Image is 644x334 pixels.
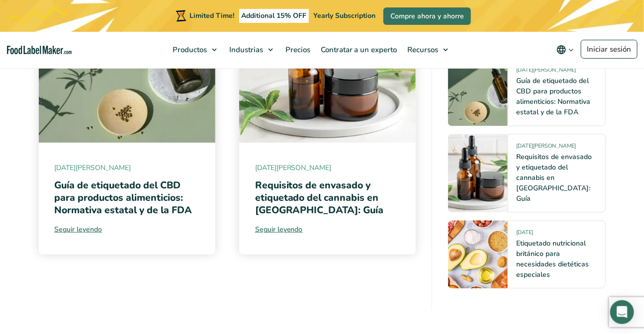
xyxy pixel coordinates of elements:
a: Productos [168,32,222,68]
span: Industrias [226,45,264,55]
span: [DATE][PERSON_NAME] [255,163,400,173]
span: [DATE][PERSON_NAME] [55,163,199,173]
div: Open Intercom Messenger [610,300,634,324]
span: Precios [282,45,311,55]
a: Industrias [224,32,278,68]
a: Contratar a un experto [316,32,400,68]
a: Requisitos de envasado y etiquetado del cannabis en [GEOGRAPHIC_DATA]: Guía [255,178,384,217]
a: Iniciar sesión [581,40,638,59]
span: [DATE][PERSON_NAME] [516,66,576,78]
span: [DATE][PERSON_NAME] [516,142,576,154]
a: Compre ahora y ahorre [383,7,471,25]
span: Additional 15% OFF [239,9,309,23]
span: Productos [170,45,208,55]
a: Etiquetado nutricional británico para necesidades dietéticas especiales [516,239,589,279]
a: Seguir leyendo [255,224,400,235]
a: Seguir leyendo [55,224,199,235]
a: Recursos [403,32,454,68]
span: Contratar a un experto [318,45,398,55]
span: Yearly Subscription [313,11,375,20]
a: Guía de etiquetado del CBD para productos alimenticios: Normativa estatal y de la FDA [55,178,192,217]
span: Limited Time! [190,11,235,20]
a: Precios [280,32,313,68]
a: Requisitos de envasado y etiquetado del cannabis en [GEOGRAPHIC_DATA]: Guía [516,152,592,203]
span: Recursos [405,45,440,55]
span: [DATE] [516,229,533,240]
a: Guía de etiquetado del CBD para productos alimenticios: Normativa estatal y de la FDA [516,76,590,117]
